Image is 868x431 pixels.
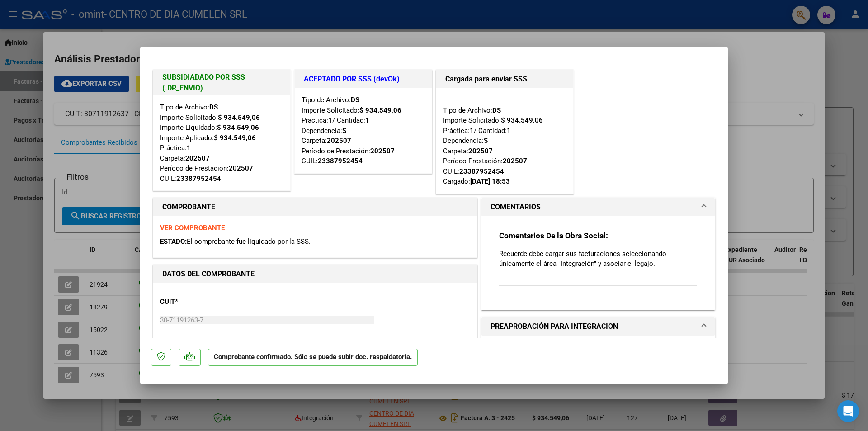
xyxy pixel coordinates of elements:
div: 23387952454 [459,166,504,177]
h1: SUBSIDIADADO POR SSS (.DR_ENVIO) [162,72,281,94]
strong: 202507 [468,147,493,155]
p: Comprobante confirmado. Sólo se puede subir doc. respaldatoria. [208,349,418,366]
p: Recuerde debe cargar sus facturaciones seleccionando únicamente el área "Integración" y asociar e... [499,249,697,269]
strong: DATOS DEL COMPROBANTE [162,270,255,278]
strong: Comentarios De la Obra Social: [499,231,608,240]
strong: 1 [470,127,474,135]
strong: DS [492,106,501,114]
strong: $ 934.549,06 [359,106,401,114]
mat-expansion-panel-header: COMENTARIOS [481,198,715,216]
p: CUIT [160,297,253,307]
strong: S [484,137,488,145]
strong: 202507 [503,157,527,165]
span: ESTADO: [160,237,187,246]
h1: COMENTARIOS [491,202,541,213]
div: Tipo de Archivo: Importe Solicitado: Importe Liquidado: Importe Aplicado: Práctica: Carpeta: Perí... [160,102,283,184]
span: El comprobante fue liquidado por la SSS. [187,237,311,246]
strong: 1 [365,116,369,124]
strong: $ 934.549,06 [217,123,259,132]
strong: 202507 [370,147,395,155]
div: Open Intercom Messenger [837,400,859,422]
h1: ACEPTADO POR SSS (devOk) [304,74,423,85]
div: COMENTARIOS [481,216,715,310]
strong: 202507 [327,137,351,145]
h1: Cargada para enviar SSS [445,74,564,85]
strong: 202507 [229,164,253,172]
strong: 202507 [185,154,210,162]
strong: $ 934.549,06 [218,114,260,122]
strong: 1 [187,144,191,152]
strong: S [342,127,346,135]
strong: $ 934.549,06 [501,116,543,124]
strong: 1 [328,116,332,124]
strong: COMPROBANTE [162,203,215,211]
div: 23387952454 [318,156,363,166]
div: 23387952454 [176,174,221,184]
div: Tipo de Archivo: Importe Solicitado: Práctica: / Cantidad: Dependencia: Carpeta: Período de Prest... [302,95,425,166]
strong: 1 [507,127,511,135]
strong: [DATE] 18:53 [470,177,510,185]
strong: $ 934.549,06 [214,134,256,142]
mat-expansion-panel-header: PREAPROBACIÓN PARA INTEGRACION [481,317,715,336]
a: VER COMPROBANTE [160,224,225,232]
h1: PREAPROBACIÓN PARA INTEGRACION [491,321,618,332]
div: Tipo de Archivo: Importe Solicitado: Práctica: / Cantidad: Dependencia: Carpeta: Período Prestaci... [443,95,566,187]
strong: DS [351,96,359,104]
strong: DS [209,103,218,111]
